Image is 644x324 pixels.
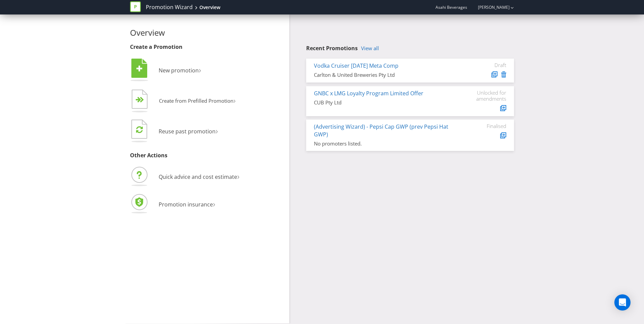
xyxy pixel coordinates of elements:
a: Quick advice and cost estimate› [130,173,239,181]
button: Create from Prefilled Promotion› [130,88,236,115]
h2: Overview [130,28,284,37]
span: New promotion [159,67,199,74]
div: CUB Pty Ltd [314,99,456,106]
span: Create from Prefilled Promotion [159,97,233,104]
span: › [237,170,239,182]
h3: Create a Promotion [130,44,284,50]
span: Recent Promotions [306,44,358,52]
span: Quick advice and cost estimate [159,173,237,181]
span: Promotion insurance [159,201,213,208]
tspan:  [136,65,142,72]
a: [PERSON_NAME] [471,4,510,10]
h3: Other Actions [130,153,284,159]
div: Carlton & United Breweries Pty Ltd [314,71,456,78]
div: Overview [199,4,220,11]
a: View all [361,45,379,51]
a: Promotion insurance› [130,201,215,208]
span: Reuse past promotion [159,128,216,135]
span: › [233,95,236,105]
span: Asahi Beverages [436,4,467,10]
div: Finalised [466,123,506,129]
tspan:  [136,126,143,133]
div: Draft [466,62,506,68]
span: › [199,64,201,75]
div: Open Intercom Messenger [614,294,631,311]
a: GNBC x LMG Loyalty Program Limited Offer [314,90,423,97]
a: Promotion Wizard [146,3,193,11]
tspan:  [140,97,144,103]
div: No promoters listed. [314,140,456,147]
a: (Advertising Wizard) - Pepsi Cap GWP (prev Pepsi Hat GWP) [314,123,448,138]
span: › [216,125,218,136]
a: Vodka Cruiser [DATE] Meta Comp [314,62,398,69]
div: Unlocked for amendments [466,90,506,102]
span: › [213,198,215,209]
